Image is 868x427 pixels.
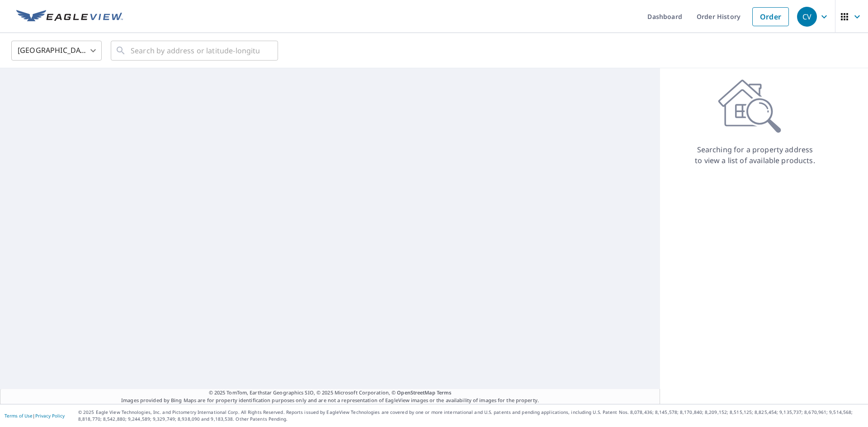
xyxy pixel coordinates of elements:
[437,389,452,396] a: Terms
[11,38,102,63] div: [GEOGRAPHIC_DATA]
[397,389,435,396] a: OpenStreetMap
[131,38,259,63] input: Search by address or latitude-longitude
[35,413,65,419] a: Privacy Policy
[797,7,817,27] div: CV
[16,10,123,23] img: EV Logo
[752,7,789,26] a: Order
[78,409,863,422] p: © 2025 Eagle View Technologies, Inc. and Pictometry International Corp. All Rights Reserved. Repo...
[5,413,65,418] p: |
[209,389,452,397] span: © 2025 TomTom, Earthstar Geographics SIO, © 2025 Microsoft Corporation, ©
[5,413,33,419] a: Terms of Use
[694,144,816,166] p: Searching for a property address to view a list of available products.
